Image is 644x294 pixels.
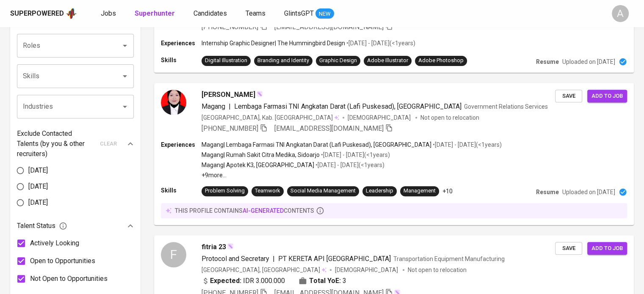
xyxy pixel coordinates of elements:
span: PT KERETA API [GEOGRAPHIC_DATA] [278,255,391,263]
div: A [612,5,629,22]
p: Experiences [161,39,202,47]
span: Transportation Equipment Manufacturing [393,256,505,262]
p: Magang | Rumah Sakit Citra Medika, Sidoarjo [202,151,320,159]
span: [EMAIL_ADDRESS][DOMAIN_NAME] [274,124,384,132]
img: a6ead5c5d8b6db4fb097e30e532e917a.jpg [161,90,186,115]
span: Protocol and Secretary [202,255,269,263]
b: Expected: [210,276,241,286]
a: [PERSON_NAME]Magang|Lembaga Farmasi TNI Angkatan Darat (Lafi Puskesad), [GEOGRAPHIC_DATA]Governme... [154,83,634,225]
div: Graphic Design [319,57,357,65]
span: [DEMOGRAPHIC_DATA] [335,266,399,274]
div: Teamwork [255,187,280,195]
p: Internship Graphic Designer | The Hummingbird Design [202,39,345,47]
div: Adobe Photoshop [418,57,464,65]
p: Skills [161,56,202,64]
span: 3 [343,276,346,286]
span: Actively Looking [30,238,79,248]
b: Total YoE: [309,276,341,286]
span: fitria 23 [202,242,226,252]
span: | [229,102,231,112]
span: AI-generated [243,207,284,214]
p: Magang | Apotek K3, [GEOGRAPHIC_DATA] [202,161,314,169]
p: Exclude Contacted Talents (by you & other recruiters) [17,129,95,159]
b: Superhunter [135,9,175,17]
p: • [DATE] - [DATE] ( <1 years ) [431,140,502,149]
span: [PHONE_NUMBER] [202,124,258,132]
div: Problem Solving [205,187,245,195]
span: [DATE] [28,165,48,176]
p: Experiences [161,140,202,149]
span: Not Open to Opportunities [30,274,108,284]
button: Add to job [587,90,627,103]
span: [EMAIL_ADDRESS][DOMAIN_NAME] [274,23,384,31]
a: Candidates [193,8,229,19]
div: Talent Status [17,217,134,234]
img: magic_wand.svg [256,91,263,97]
p: Not open to relocation [408,266,467,274]
p: • [DATE] - [DATE] ( <1 years ) [320,151,390,159]
span: Government Relations Services [464,103,548,110]
span: Candidates [193,9,227,17]
p: +9 more ... [202,171,502,179]
span: Teams [246,9,265,17]
img: app logo [66,7,77,20]
button: Save [555,242,582,255]
div: Social Media Management [290,187,356,195]
div: Leadership [366,187,393,195]
div: [GEOGRAPHIC_DATA], Kab. [GEOGRAPHIC_DATA] [202,113,339,122]
p: Magang | Lembaga Farmasi TNI Angkatan Darat (Lafi Puskesad), [GEOGRAPHIC_DATA] [202,140,431,149]
span: Lembaga Farmasi TNI Angkatan Darat (Lafi Puskesad), [GEOGRAPHIC_DATA] [234,102,462,110]
div: Superpowered [10,9,64,19]
span: GlintsGPT [284,9,314,17]
span: Add to job [591,91,623,101]
span: [DATE] [28,198,48,208]
span: Add to job [591,244,623,253]
span: Jobs [101,9,116,17]
p: Uploaded on [DATE] [562,188,615,196]
button: Add to job [587,242,627,255]
a: Superhunter [135,8,177,19]
a: Jobs [101,8,118,19]
button: Save [555,90,582,103]
p: +10 [442,187,453,195]
p: Resume [536,58,559,66]
span: NEW [315,10,334,18]
div: [GEOGRAPHIC_DATA], [GEOGRAPHIC_DATA] [202,266,326,274]
span: | [273,254,275,264]
span: Save [559,244,578,253]
p: • [DATE] - [DATE] ( <1 years ) [314,161,384,169]
div: Digital Illustration [205,57,247,65]
span: [DEMOGRAPHIC_DATA] [348,113,412,122]
span: Save [559,91,578,101]
span: [PHONE_NUMBER] [202,23,258,31]
a: Teams [246,8,267,19]
p: Uploaded on [DATE] [562,58,615,66]
p: Skills [161,186,202,195]
div: Adobe Illustrator [367,57,408,65]
button: Open [119,101,131,113]
a: Superpoweredapp logo [10,7,77,20]
span: Talent Status [17,221,67,231]
span: [DATE] [28,181,48,192]
span: Magang [202,102,225,110]
button: Open [119,70,131,82]
p: • [DATE] - [DATE] ( <1 years ) [345,39,415,47]
div: IDR 3.000.000 [202,276,285,286]
div: Management [404,187,436,195]
div: F [161,242,186,267]
p: this profile contains contents [175,206,314,215]
span: Open to Opportunities [30,256,95,266]
div: Branding and Identity [257,57,309,65]
img: magic_wand.svg [227,243,234,250]
p: Not open to relocation [420,113,479,122]
p: Resume [536,188,559,196]
div: Exclude Contacted Talents (by you & other recruiters)clear [17,129,134,159]
button: Open [119,40,131,52]
a: GlintsGPT NEW [284,8,334,19]
span: [PERSON_NAME] [202,90,255,100]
